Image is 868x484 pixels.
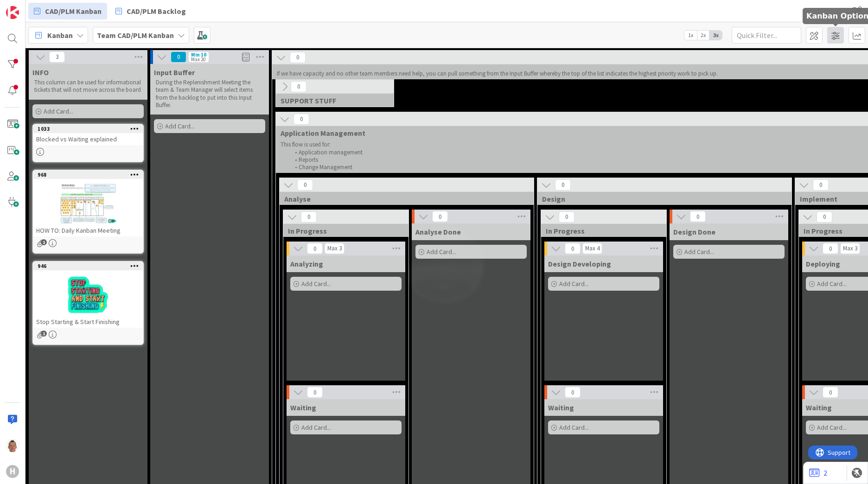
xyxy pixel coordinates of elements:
span: Analyzing [290,259,323,268]
span: Deploying [806,259,840,268]
img: TJ [6,439,19,452]
span: 0 [301,211,317,223]
span: 0 [171,51,186,63]
span: CAD/PLM Backlog [127,6,186,17]
span: 2x [697,31,709,40]
span: Design [542,194,780,204]
span: 0 [565,387,581,398]
p: During the Replenishment Meeting the team & Team Manager will select items from the backlog to pu... [156,79,263,109]
img: Visit kanbanzone.com [6,6,19,19]
div: Max 3 [327,246,342,251]
span: Design Developing [548,259,611,268]
span: Waiting [806,403,832,412]
span: Waiting [548,403,574,412]
div: 1033Blocked vs Waiting explained [33,125,143,145]
span: Add Card... [559,280,589,288]
div: 968 [38,172,143,178]
span: 3 [49,51,65,63]
span: Support [19,1,42,13]
span: 1 [41,331,47,337]
a: 1033Blocked vs Waiting explained [32,124,144,162]
span: 0 [294,114,309,125]
div: HOW TO: Daily Kanban Meeting [33,224,143,236]
span: INFO [32,68,49,77]
span: Input Buffer [154,68,195,77]
span: 1x [684,31,697,40]
div: 968HOW TO: Daily Kanban Meeting [33,171,143,236]
div: 1033 [38,126,143,132]
span: Add Card... [817,280,847,288]
span: SUPPORT STUFF [281,96,382,105]
div: 946 [33,262,143,270]
span: Design Done [673,227,715,236]
span: Analyse [284,194,522,204]
a: CAD/PLM Backlog [110,3,191,19]
span: Add Card... [684,248,714,256]
a: CAD/PLM Kanban [28,3,107,19]
span: 0 [823,243,838,254]
div: Max 20 [191,57,205,62]
span: Kanban [47,30,73,41]
div: Max 3 [843,246,857,251]
span: Analyse Done [415,227,461,236]
span: Add Card... [427,248,456,256]
span: CAD/PLM Kanban [45,6,102,17]
a: 946Stop Starting & Start Finishing [32,261,144,345]
span: In Progress [288,226,397,236]
input: Quick Filter... [732,27,801,44]
div: Stop Starting & Start Finishing [33,316,143,328]
p: This column can be used for informational tickets that will not move across the board [34,79,142,94]
span: 0 [565,243,581,254]
span: 0 [432,211,448,222]
span: In Progress [546,226,655,236]
span: Add Card... [559,423,589,432]
div: 946 [38,263,143,269]
div: 946Stop Starting & Start Finishing [33,262,143,328]
span: 0 [690,211,706,222]
div: Blocked vs Waiting explained [33,133,143,145]
span: 0 [823,387,838,398]
div: 1033 [33,125,143,133]
div: Max 4 [585,246,600,251]
span: 0 [307,243,323,254]
span: 0 [291,81,306,92]
span: 0 [307,387,323,398]
span: Waiting [290,403,316,412]
span: 1 [41,239,47,245]
span: 0 [297,179,313,191]
b: Team CAD/PLM Kanban [97,31,174,40]
span: 0 [813,179,829,191]
span: 0 [817,211,832,223]
div: H [6,465,19,478]
div: 968 [33,171,143,179]
span: 0 [290,52,306,63]
span: 3x [709,31,722,40]
a: 968HOW TO: Daily Kanban Meeting [32,170,144,254]
div: Min 10 [191,52,206,57]
span: 0 [559,211,574,223]
a: 2 [809,467,827,478]
span: 0 [555,179,571,191]
span: Add Card... [44,107,73,115]
span: Add Card... [301,423,331,432]
span: Add Card... [817,423,847,432]
span: Add Card... [165,122,195,130]
span: Add Card... [301,280,331,288]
